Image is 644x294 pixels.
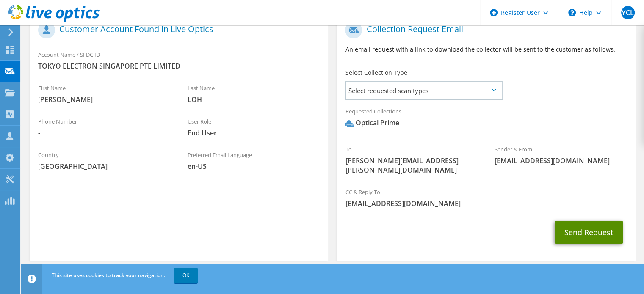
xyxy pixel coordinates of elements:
p: An email request with a link to download the collector will be sent to the customer as follows. [345,45,627,54]
div: Preferred Email Language [179,146,329,175]
span: [PERSON_NAME] [38,95,171,104]
span: [GEOGRAPHIC_DATA] [38,162,171,171]
span: en-US [188,162,320,171]
span: [PERSON_NAME][EMAIL_ADDRESS][PERSON_NAME][DOMAIN_NAME] [345,156,478,175]
div: First Name [30,79,179,108]
h1: Customer Account Found in Live Optics [38,22,315,38]
div: Requested Collections [337,102,635,136]
div: To [337,140,486,179]
div: CC & Reply To [337,183,635,212]
a: OK [174,268,198,283]
span: - [38,128,171,137]
div: Optical Prime [345,118,399,128]
button: Send Request [555,221,623,244]
div: Sender & From [486,140,636,170]
div: User Role [179,113,329,142]
span: [EMAIL_ADDRESS][DOMAIN_NAME] [345,199,627,208]
span: This site uses cookies to track your navigation. [52,272,165,279]
div: Phone Number [30,113,179,142]
div: Account Name / SFDC ID [30,46,328,75]
label: Select Collection Type [345,69,407,77]
span: [EMAIL_ADDRESS][DOMAIN_NAME] [495,156,627,165]
span: YCL [621,6,635,19]
span: TOKYO ELECTRON SINGAPORE PTE LIMITED [38,61,320,71]
div: Country [30,146,179,175]
svg: \n [568,9,576,16]
h1: Collection Request Email [345,22,622,38]
span: LOH [188,95,320,104]
span: End User [188,128,320,137]
span: Select requested scan types [346,82,502,99]
div: Last Name [179,79,329,108]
